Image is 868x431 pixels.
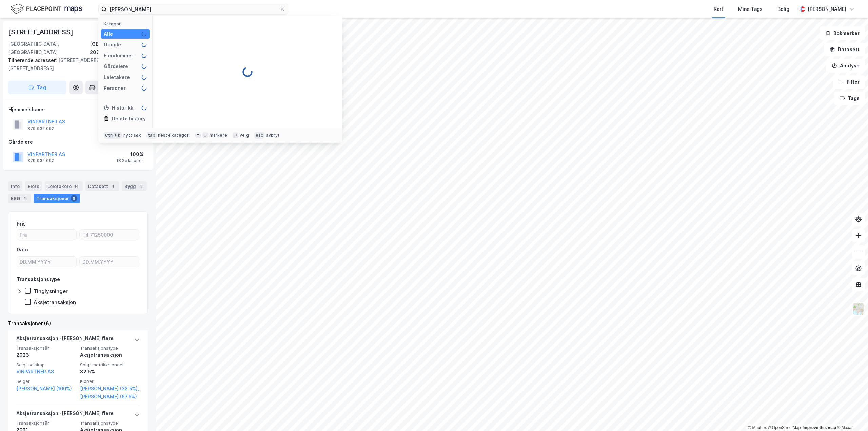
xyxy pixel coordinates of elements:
[210,133,227,138] div: markere
[21,195,28,202] div: 4
[158,133,190,138] div: neste kategori
[71,195,77,202] div: 6
[141,31,147,37] img: spinner.a6d8c91a73a9ac5275cf975e30b51cfb.svg
[242,66,253,77] img: spinner.a6d8c91a73a9ac5275cf975e30b51cfb.svg
[104,132,122,139] div: Ctrl + k
[25,181,42,191] div: Eiere
[240,133,249,138] div: velg
[27,126,54,131] div: 879 932 092
[107,4,280,14] input: Søk på adresse, matrikkel, gårdeiere, leietakere eller personer
[17,220,26,228] div: Pris
[748,425,767,430] a: Mapbox
[104,73,130,81] div: Leietakere
[8,57,58,63] span: Tilhørende adresser:
[116,150,143,158] div: 100%
[738,5,763,13] div: Mine Tags
[27,158,54,163] div: 879 932 092
[16,334,114,345] div: Aksjetransaksjon - [PERSON_NAME] flere
[90,40,148,56] div: [GEOGRAPHIC_DATA], 207/212
[104,30,113,38] div: Alle
[777,5,789,13] div: Bolig
[123,133,141,138] div: nytt søk
[16,369,54,374] a: VINPARTNER AS
[141,105,147,111] img: spinner.a6d8c91a73a9ac5275cf975e30b51cfb.svg
[824,43,865,56] button: Datasett
[16,420,76,426] span: Transaksjonsår
[104,84,126,92] div: Personer
[8,319,148,328] div: Transaksjoner (6)
[73,183,80,190] div: 14
[17,275,60,283] div: Transaksjonstype
[80,368,140,376] div: 32.5%
[137,183,144,190] div: 1
[45,181,83,191] div: Leietakere
[8,81,66,94] button: Tag
[808,5,846,13] div: [PERSON_NAME]
[141,64,147,69] img: spinner.a6d8c91a73a9ac5275cf975e30b51cfb.svg
[104,62,128,71] div: Gårdeiere
[17,246,28,254] div: Dato
[8,26,75,37] div: [STREET_ADDRESS]
[34,299,76,306] div: Aksjetransaksjon
[714,5,723,13] div: Kart
[8,56,142,73] div: [STREET_ADDRESS], [STREET_ADDRESS]
[110,183,116,190] div: 1
[16,345,76,351] span: Transaksjonsår
[141,85,147,91] img: spinner.a6d8c91a73a9ac5275cf975e30b51cfb.svg
[80,420,140,426] span: Transaksjonstype
[122,181,147,191] div: Bygg
[104,104,133,112] div: Historikk
[11,3,82,15] img: logo.f888ab2527a4732fd821a326f86c7f29.svg
[17,230,76,240] input: Fra
[254,132,265,139] div: esc
[80,362,140,368] span: Solgt matrikkelandel
[104,41,121,49] div: Google
[104,21,150,26] div: Kategori
[768,425,801,430] a: OpenStreetMap
[826,59,865,73] button: Analyse
[834,398,868,431] iframe: Chat Widget
[80,257,139,267] input: DD.MM.YYYY
[34,194,80,203] div: Transaksjoner
[16,362,76,368] span: Solgt selskap
[80,393,140,401] a: [PERSON_NAME] (67.5%)
[146,132,157,139] div: tab
[8,194,31,203] div: ESG
[141,75,147,80] img: spinner.a6d8c91a73a9ac5275cf975e30b51cfb.svg
[8,105,147,114] div: Hjemmelshaver
[266,133,280,138] div: avbryt
[16,351,76,359] div: 2023
[141,42,147,47] img: spinner.a6d8c91a73a9ac5275cf975e30b51cfb.svg
[16,385,76,393] a: [PERSON_NAME] (100%)
[820,26,865,40] button: Bokmerker
[34,288,68,294] div: Tinglysninger
[112,115,146,123] div: Delete history
[80,378,140,384] span: Kjøper
[80,345,140,351] span: Transaksjonstype
[116,158,143,163] div: 18 Seksjoner
[8,181,22,191] div: Info
[803,425,836,430] a: Improve this map
[8,40,90,56] div: [GEOGRAPHIC_DATA], [GEOGRAPHIC_DATA]
[80,351,140,359] div: Aksjetransaksjon
[141,53,147,58] img: spinner.a6d8c91a73a9ac5275cf975e30b51cfb.svg
[852,302,865,315] img: Z
[8,138,147,146] div: Gårdeiere
[85,181,119,191] div: Datasett
[104,52,133,60] div: Eiendommer
[833,75,865,89] button: Filter
[80,385,140,393] a: [PERSON_NAME] (32.5%),
[80,230,139,240] input: Til 71250000
[16,409,114,420] div: Aksjetransaksjon - [PERSON_NAME] flere
[17,257,76,267] input: DD.MM.YYYY
[16,378,76,384] span: Selger
[834,92,865,105] button: Tags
